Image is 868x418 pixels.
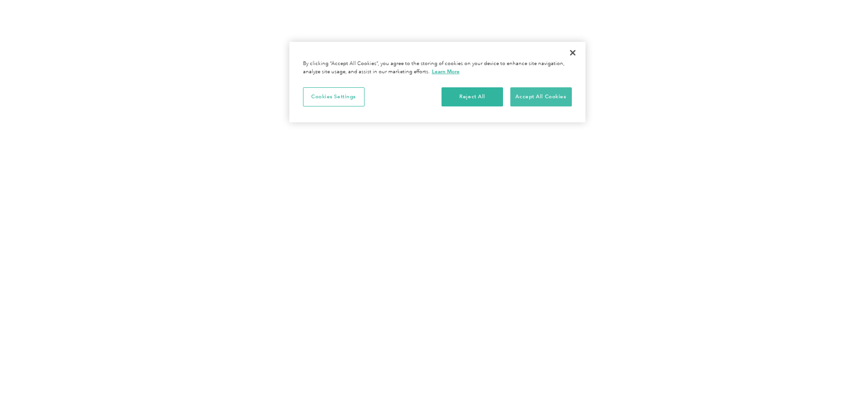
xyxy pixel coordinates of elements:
div: By clicking “Accept All Cookies”, you agree to the storing of cookies on your device to enhance s... [303,60,572,76]
a: More information about your privacy, opens in a new tab [432,68,460,75]
button: Accept All Cookies [510,87,572,106]
button: Close [563,43,583,63]
button: Cookies Settings [303,87,365,106]
button: Reject All [442,87,503,106]
div: Privacy [289,42,586,122]
div: Cookie banner [289,42,586,122]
